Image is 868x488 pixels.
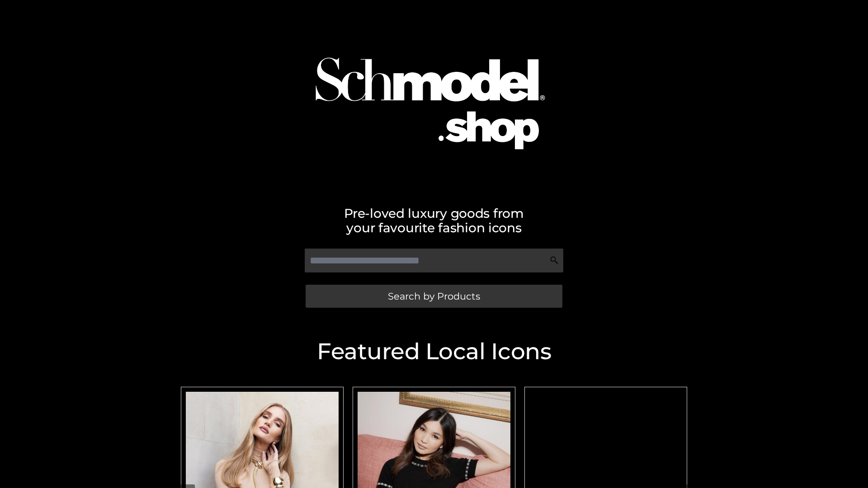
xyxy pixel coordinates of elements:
[176,340,692,363] h2: Featured Local Icons​
[176,206,692,235] h2: Pre-loved luxury goods from your favourite fashion icons
[550,256,559,265] img: Search Icon
[388,291,480,301] span: Search by Products
[306,285,562,308] a: Search by Products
